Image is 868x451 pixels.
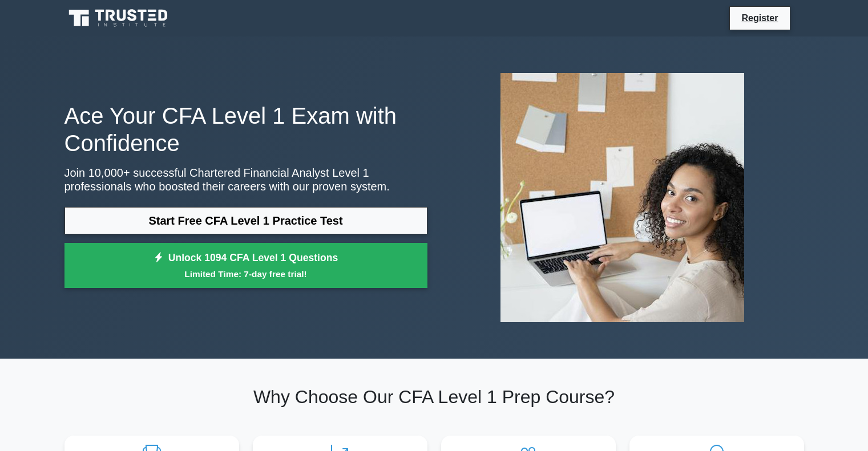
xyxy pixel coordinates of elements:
a: Start Free CFA Level 1 Practice Test [64,207,427,234]
h2: Why Choose Our CFA Level 1 Prep Course? [64,386,804,408]
a: Register [734,11,785,25]
small: Limited Time: 7-day free trial! [79,267,413,281]
a: Unlock 1094 CFA Level 1 QuestionsLimited Time: 7-day free trial! [64,243,427,289]
p: Join 10,000+ successful Chartered Financial Analyst Level 1 professionals who boosted their caree... [64,166,427,193]
h1: Ace Your CFA Level 1 Exam with Confidence [64,102,427,157]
